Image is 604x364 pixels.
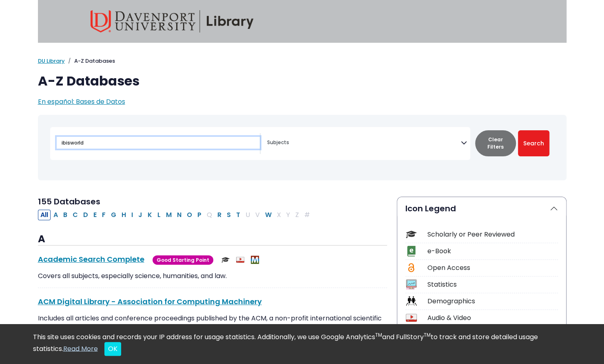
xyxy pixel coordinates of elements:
img: Icon e-Book [406,246,417,257]
p: Covers all subjects, especially science, humanities, and law. [38,271,387,281]
div: Scholarly or Peer Reviewed [427,230,558,239]
button: Filter Results E [91,210,99,220]
button: Icon Legend [397,197,566,220]
img: Icon Open Access [406,262,416,273]
img: Icon Audio & Video [406,312,417,323]
div: Open Access [427,263,558,273]
img: Icon Demographics [406,296,417,307]
img: Scholarly or Peer Reviewed [221,256,230,264]
span: 155 Databases [38,196,100,207]
img: Icon Statistics [406,279,417,290]
li: A-Z Databases [65,57,115,65]
button: Filter Results H [119,210,128,220]
button: Filter Results T [234,210,243,220]
button: Filter Results K [145,210,155,220]
button: Filter Results O [184,210,195,220]
button: Filter Results R [215,210,224,220]
button: Filter Results F [100,210,108,220]
button: Filter Results B [61,210,70,220]
button: Close [104,342,121,356]
div: Statistics [427,280,558,289]
sup: TM [424,331,431,338]
nav: breadcrumb [38,57,566,65]
button: Filter Results W [263,210,274,220]
div: This site uses cookies and records your IP address for usage statistics. Additionally, we use Goo... [33,332,571,356]
nav: Search filters [38,115,566,180]
button: Filter Results S [224,210,233,220]
button: Filter Results G [108,210,119,220]
a: Academic Search Complete [38,254,144,264]
img: MeL (Michigan electronic Library) [251,256,259,264]
div: Demographics [427,296,558,306]
button: Clear Filters [475,130,516,156]
img: Davenport University Library [91,10,254,33]
div: Audio & Video [427,313,558,323]
button: Filter Results I [129,210,135,220]
h3: A [38,233,387,246]
div: e-Book [427,246,558,256]
button: Submit for Search Results [518,130,549,156]
div: Alpha-list to filter by first letter of database name [38,210,313,219]
h1: A-Z Databases [38,73,566,89]
a: ACM Digital Library - Association for Computing Machinery [38,296,262,307]
a: En español: Bases de Datos [38,97,125,106]
textarea: Search [267,140,461,147]
input: Search database by title or keyword [57,137,260,149]
button: Filter Results N [175,210,184,220]
button: Filter Results L [155,210,163,220]
button: Filter Results C [70,210,80,220]
button: Filter Results J [136,210,145,220]
a: Read More [63,344,98,353]
button: All [38,210,51,220]
button: Filter Results M [164,210,174,220]
button: Filter Results D [81,210,91,220]
img: Icon Scholarly or Peer Reviewed [406,229,417,240]
img: Audio & Video [236,256,244,264]
sup: TM [375,331,382,338]
button: Filter Results P [195,210,204,220]
p: Includes all articles and conference proceedings published by the ACM, a non-profit international... [38,314,387,343]
span: Good Starting Point [153,255,213,265]
a: DU Library [38,57,65,65]
button: Filter Results A [51,210,60,220]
